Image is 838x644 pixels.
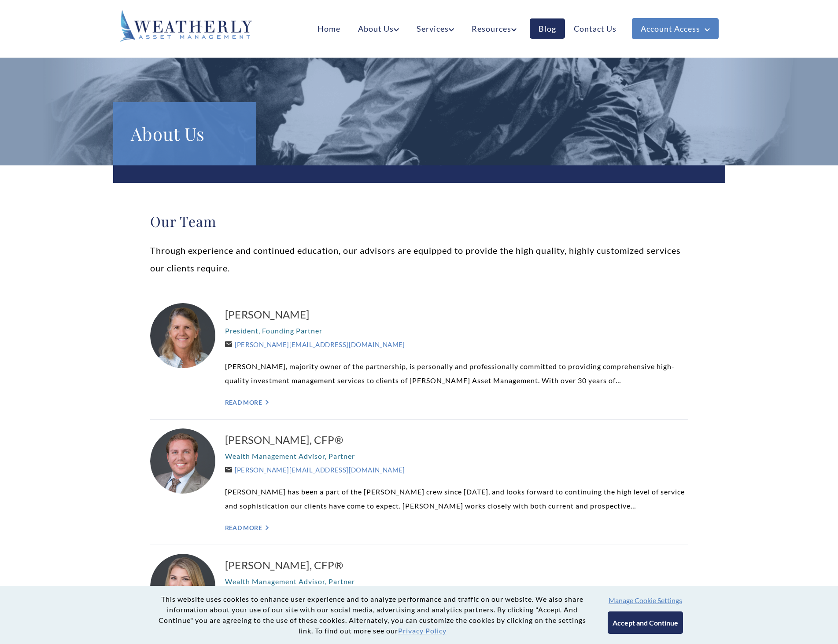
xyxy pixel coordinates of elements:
p: Wealth Management Advisor, Partner [225,574,688,589]
a: Read More "> [225,524,688,531]
a: Contact Us [565,18,625,39]
a: Read More "> [225,399,688,406]
a: Privacy Policy [398,626,447,635]
button: Manage Cookie Settings [609,596,682,604]
p: President, Founding Partner [225,324,688,338]
h1: About Us [131,120,239,148]
p: This website uses cookies to enhance user experience and to analyze performance and traffic on ou... [155,594,590,636]
a: Blog [530,18,565,39]
a: Resources [463,18,525,39]
a: [PERSON_NAME][EMAIL_ADDRESS][DOMAIN_NAME] [225,340,405,348]
h2: Our Team [150,212,688,230]
p: Wealth Management Advisor, Partner [225,449,688,463]
a: About Us [349,18,408,39]
a: [PERSON_NAME], CFP® [225,433,688,447]
a: [PERSON_NAME], CFP® [225,558,688,572]
p: Through experience and continued education, our advisors are equipped to provide the high quality... [150,241,688,277]
p: [PERSON_NAME] has been a part of the [PERSON_NAME] crew since [DATE], and looks forward to contin... [225,485,688,513]
a: Home [309,18,349,39]
a: [PERSON_NAME][EMAIL_ADDRESS][DOMAIN_NAME] [225,466,405,474]
a: [PERSON_NAME] [225,307,688,322]
a: Account Access [632,18,719,39]
button: Accept and Continue [608,611,683,634]
p: [PERSON_NAME], majority owner of the partnership, is personally and professionally committed to p... [225,359,688,388]
img: Weatherly [120,10,252,42]
a: Services [408,18,463,39]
